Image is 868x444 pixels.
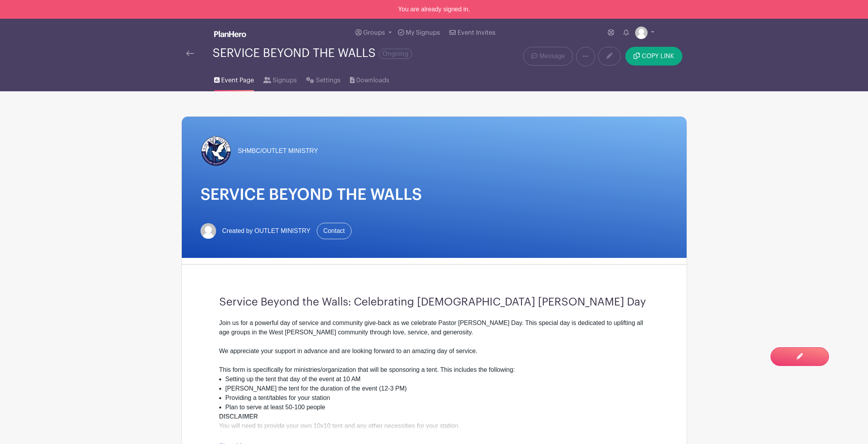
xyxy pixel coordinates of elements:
img: default-ce2991bfa6775e67f084385cd625a349d9dcbb7a52a09fb2fda1e96e2d18dcdb.png [201,223,216,239]
span: Groups [363,30,385,36]
a: Signups [263,66,297,91]
span: SHMBC/OUTLET MINISTRY [238,146,318,156]
h3: Service Beyond the Walls: Celebrating [DEMOGRAPHIC_DATA] [PERSON_NAME] Day [219,296,649,309]
li: [PERSON_NAME] the tent for the duration of the event (12-3 PM) [225,384,649,393]
a: Message [523,47,573,66]
em: TENTS AND TABLES WILL NOT BE PROVIDED [226,432,364,439]
span: Signups [273,76,297,85]
a: Settings [306,66,340,91]
span: Event Page [221,76,254,85]
strong: DISCLAIMER [219,413,258,420]
img: back-arrow-29a5d9b10d5bd6ae65dc969a981735edf675c4d7a1fe02e03b50dbd4ba3cdb55.svg [186,51,194,56]
span: Event Invites [458,30,495,36]
li: Setting up the tent that day of the event at 10 AM [225,375,649,384]
a: Event Invites [446,19,498,47]
li: Plan to serve at least 50-100 people [225,403,649,412]
a: Groups [352,19,395,47]
div: Join us for a powerful day of service and community give-back as we celebrate Pastor [PERSON_NAME... [219,318,649,375]
div: SERVICE BEYOND THE WALLS [213,47,412,60]
a: Event Page [214,66,254,91]
a: Downloads [350,66,389,91]
span: COPY LINK [642,53,674,59]
span: Created by OUTLET MINISTRY [222,226,311,236]
a: Contact [317,223,351,239]
button: COPY LINK [625,47,682,66]
span: Settings [316,76,341,85]
li: Providing a tent/tables for your station [225,393,649,403]
span: Ongoing [379,49,412,59]
span: My Signups [406,30,440,36]
img: Sweet%20home%20logo%20(1).png [201,135,232,167]
img: default-ce2991bfa6775e67f084385cd625a349d9dcbb7a52a09fb2fda1e96e2d18dcdb.png [635,27,648,39]
a: My Signups [395,19,443,47]
h1: SERVICE BEYOND THE WALLS [201,185,668,204]
img: logo_white-6c42ec7e38ccf1d336a20a19083b03d10ae64f83f12c07503d8b9e83406b4c7d.svg [214,31,246,37]
span: Downloads [356,76,389,85]
span: Message [540,52,565,61]
div: You will need to provide your own 10x10 tent and any other necessities for your station. [219,412,649,431]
